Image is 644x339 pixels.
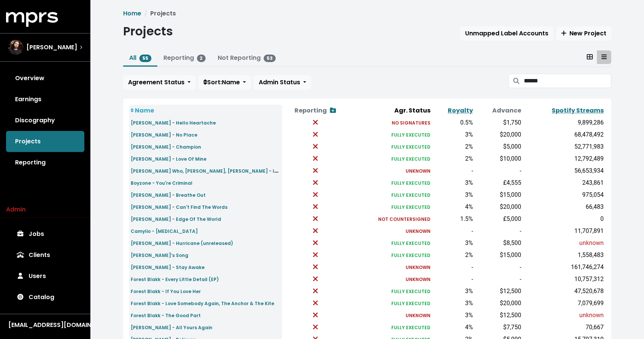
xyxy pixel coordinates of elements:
td: 2% [432,153,475,165]
a: [PERSON_NAME] - All Yours Again [131,323,212,331]
input: Search projects [524,74,611,88]
small: UNKNOWN [406,168,430,174]
th: Reporting [282,105,349,117]
a: Royalty [448,106,473,115]
td: - [432,273,475,285]
button: Unmapped Label Accounts [460,26,553,41]
small: [PERSON_NAME] - Hurricane (unreleased) [131,240,233,246]
span: $5,000 [503,143,521,150]
small: [PERSON_NAME] - Hello Heartache [131,120,216,126]
td: 4% [432,201,475,213]
a: [PERSON_NAME] - Stay Awake [131,263,204,271]
span: $12,500 [500,287,521,295]
small: NOT COUNTERSIGNED [378,216,430,222]
small: FULLY EXECUTED [391,204,430,210]
td: 0 [523,213,605,225]
a: Forest Blakk - Every Little Detail (EP) [131,275,219,283]
span: [PERSON_NAME] [26,43,77,52]
td: 68,478,492 [523,129,605,141]
small: [PERSON_NAME]’s Song [131,252,188,258]
a: Not Reporting53 [218,53,276,62]
td: 2% [432,141,475,153]
td: - [432,225,475,237]
td: 243,861 [523,177,605,189]
small: [PERSON_NAME] - All Yours Again [131,324,212,331]
small: FULLY EXECUTED [391,288,430,295]
a: [PERSON_NAME] Who, [PERSON_NAME], [PERSON_NAME] - If You're Hearing This [131,166,324,175]
a: Spotify Streams [552,106,604,115]
th: Advance [475,105,523,117]
small: UNKNOWN [406,312,430,319]
th: Name [129,105,282,117]
a: Forest Blakk - If You Love Her [131,287,201,295]
div: [EMAIL_ADDRESS][DOMAIN_NAME] [8,321,82,330]
small: [PERSON_NAME] - Breathe Out [131,192,206,198]
small: FULLY EXECUTED [391,300,430,307]
nav: breadcrumb [123,9,611,18]
td: 70,667 [523,321,605,333]
td: 1.5% [432,213,475,225]
span: $20,000 [500,203,521,210]
span: Agreement Status [128,78,185,87]
span: $1,750 [503,119,521,126]
a: [PERSON_NAME] - Love Of Mine [131,154,206,163]
a: Forest Blakk - Love Somebody Again, The Anchor & The Kite [131,299,274,307]
small: FULLY EXECUTED [391,252,430,258]
td: 3% [432,177,475,189]
td: 0.5% [432,117,475,129]
td: 3% [432,189,475,201]
a: Clients [6,245,84,266]
span: 55 [139,55,151,62]
span: 53 [264,55,276,62]
td: - [475,261,523,273]
span: $20,000 [500,299,521,307]
small: Camylio - [MEDICAL_DATA] [131,228,198,234]
button: Sort:Name [198,75,251,90]
small: FULLY EXECUTED [391,192,430,198]
span: $15,000 [500,251,521,258]
small: FULLY EXECUTED [391,240,430,246]
a: [PERSON_NAME] - Hurricane (unreleased) [131,239,233,247]
a: Reporting [6,152,84,173]
small: [PERSON_NAME] - Stay Awake [131,264,204,271]
small: [PERSON_NAME] - Love Of Mine [131,156,206,162]
td: - [432,165,475,177]
td: 11,707,891 [523,225,605,237]
td: 4% [432,321,475,333]
td: 161,746,274 [523,261,605,273]
a: Boyzone - You're Criminal [131,178,192,187]
span: $8,500 [503,239,521,246]
td: 975,054 [523,189,605,201]
td: 7,079,699 [523,297,605,309]
td: 3% [432,285,475,297]
span: $15,000 [500,191,521,198]
button: New Project [556,26,611,41]
td: 3% [432,237,475,249]
small: FULLY EXECUTED [391,132,430,138]
td: 3% [432,129,475,141]
button: Admin Status [254,75,311,90]
small: [PERSON_NAME] - Can't Find The Words [131,204,227,210]
span: New Project [561,29,606,38]
img: The selected account / producer [8,40,23,55]
small: FULLY EXECUTED [391,144,430,150]
span: $7,750 [503,324,521,331]
td: - [432,261,475,273]
small: UNKNOWN [406,276,430,283]
a: Reporting2 [163,53,206,62]
td: 1,558,483 [523,249,605,261]
td: 56,653,934 [523,165,605,177]
a: Jobs [6,223,84,245]
td: 12,792,489 [523,153,605,165]
small: FULLY EXECUTED [391,324,430,331]
small: FULLY EXECUTED [391,180,430,186]
a: [PERSON_NAME]’s Song [131,251,188,259]
th: Agr. Status [349,105,432,117]
span: $20,000 [500,131,521,138]
a: Camylio - [MEDICAL_DATA] [131,227,198,235]
small: FULLY EXECUTED [391,156,430,162]
td: 9,899,286 [523,117,605,129]
span: Admin Status [259,78,300,87]
a: mprs logo [6,15,58,23]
